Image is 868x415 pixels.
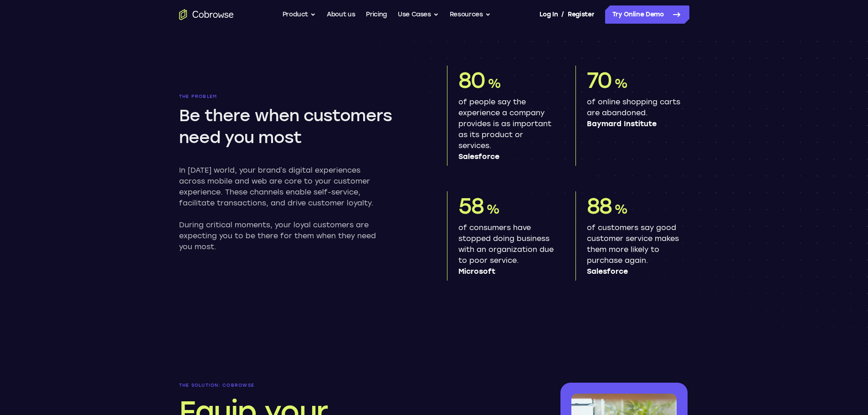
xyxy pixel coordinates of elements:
p: of consumers have stopped doing business with an organization due to poor service. [458,222,554,277]
a: Register [568,5,594,24]
p: The problem [179,94,421,99]
p: of customers say good customer service makes them more likely to purchase again. [587,222,682,277]
a: Pricing [366,5,387,24]
span: 70 [587,67,612,93]
span: Microsoft [458,266,554,277]
a: Try Online Demo [605,5,689,24]
span: % [614,201,627,217]
span: Baymard Institute [587,118,682,129]
p: of people say the experience a company provides is as important as its product or services. [458,97,554,162]
a: Go to the home page [179,9,234,20]
p: The solution: Cobrowse [179,383,421,388]
button: Resources [450,5,491,24]
p: During critical moments, your loyal customers are expecting you to be there for them when they ne... [179,220,385,252]
p: of online shopping carts are abandoned. [587,97,682,129]
button: Product [282,5,316,24]
span: % [486,201,499,217]
span: Salesforce [458,151,554,162]
span: 80 [458,67,486,93]
span: 88 [587,193,612,219]
span: Salesforce [587,266,682,277]
span: % [488,76,501,91]
button: Use Cases [398,5,439,24]
span: 58 [458,193,484,219]
span: % [614,76,627,91]
a: About us [327,5,355,24]
p: In [DATE] world, your brand’s digital experiences across mobile and web are core to your customer... [179,165,385,209]
span: / [561,9,564,20]
a: Log In [539,5,558,24]
h2: Be there when customers need you most [179,105,418,149]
